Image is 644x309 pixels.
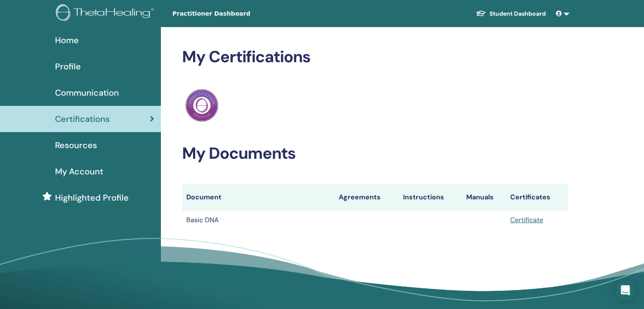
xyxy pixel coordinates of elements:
img: logo.png [56,4,157,23]
img: graduation-cap-white.svg [476,10,486,17]
span: Communication [55,86,119,99]
th: Manuals [462,184,506,211]
a: Certificate [510,215,543,224]
th: Document [182,184,334,211]
span: My Account [55,165,103,178]
h2: My Certifications [182,47,568,67]
td: Basic DNA [182,211,334,229]
span: Certifications [55,113,110,125]
span: Profile [55,60,81,73]
h2: My Documents [182,144,568,163]
th: Certificates [506,184,568,211]
a: Student Dashboard [469,6,553,22]
span: Highlighted Profile [55,191,129,204]
span: Home [55,34,79,47]
th: Instructions [399,184,462,211]
img: Practitioner [185,89,218,122]
div: Open Intercom Messenger [615,280,636,301]
span: Practitioner Dashboard [172,9,299,18]
span: Resources [55,139,97,152]
th: Agreements [334,184,399,211]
